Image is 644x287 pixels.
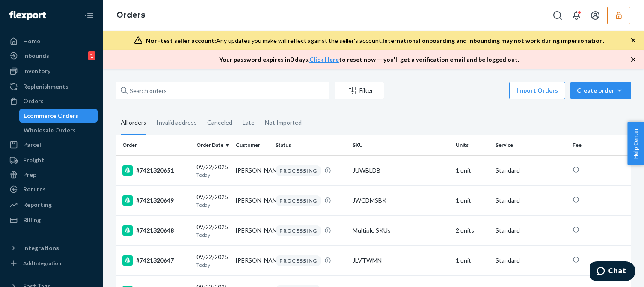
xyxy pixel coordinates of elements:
a: Ecommerce Orders [19,109,98,123]
img: Flexport logo [9,11,46,20]
div: Not Imported [265,111,302,134]
div: 09/22/2025 [196,223,229,239]
a: Inbounds1 [5,49,98,63]
div: Prep [23,170,36,179]
div: PROCESSING [276,165,321,176]
div: PROCESSING [276,195,321,206]
div: Orders [23,97,44,105]
p: Standard [496,196,566,205]
td: [PERSON_NAME] [232,245,272,275]
div: Late [243,111,255,134]
div: #7421320647 [122,255,190,266]
button: Open notifications [568,7,585,24]
div: #7421320648 [122,225,190,236]
div: Add Integration [23,260,61,267]
button: Filter [335,82,384,99]
button: Create order [570,82,631,99]
div: Create order [577,86,625,95]
div: Reporting [23,200,52,209]
div: 09/22/2025 [196,193,229,209]
div: Inbounds [23,51,49,60]
span: International onboarding and inbounding may not work during impersonation. [383,37,604,44]
div: Home [23,37,40,45]
div: Ecommerce Orders [24,111,78,120]
td: Multiple SKUs [349,215,452,245]
div: Parcel [23,141,41,149]
th: Fee [569,135,631,155]
div: Any updates you make will reflect against the seller's account. [146,36,604,45]
a: Reporting [5,198,98,212]
div: 09/22/2025 [196,163,229,179]
div: Invalid address [157,111,197,134]
th: Units [452,135,492,155]
a: Parcel [5,138,98,152]
div: Replenishments [23,82,68,91]
td: 2 units [452,215,492,245]
div: 1 [88,51,95,60]
p: Today [196,171,229,179]
iframe: Opens a widget where you can chat to one of our agents [590,261,635,283]
th: Status [272,135,350,155]
p: Today [196,261,229,269]
div: Canceled [207,111,232,134]
p: Standard [496,256,566,265]
div: #7421320651 [122,165,190,176]
div: Customer [236,141,268,149]
p: Today [196,201,229,209]
p: Your password expires in 0 days . to reset now — you'll get a verification email and be logged out. [219,55,519,64]
a: Inventory [5,64,98,78]
button: Close Navigation [80,7,98,24]
p: Today [196,231,229,239]
td: [PERSON_NAME] [232,185,272,215]
div: PROCESSING [276,225,321,236]
div: #7421320649 [122,195,190,206]
button: Open account menu [587,7,604,24]
div: JWCDMSBK [353,196,449,205]
div: Wholesale Orders [24,126,76,135]
a: Replenishments [5,80,98,93]
div: Filter [335,86,384,95]
td: 1 unit [452,155,492,185]
button: Open Search Box [549,7,566,24]
div: Freight [23,156,44,164]
td: [PERSON_NAME] [232,215,272,245]
div: JLVTWMN [353,256,449,265]
a: Freight [5,153,98,167]
div: All orders [121,111,146,135]
div: Billing [23,216,41,224]
p: Standard [496,166,566,175]
button: Help Center [627,122,644,165]
a: Orders [5,94,98,108]
a: Returns [5,182,98,196]
td: 1 unit [452,245,492,275]
a: Orders [116,10,145,20]
td: 1 unit [452,185,492,215]
th: Order [116,135,193,155]
a: Click Here [309,56,339,63]
div: Integrations [23,244,59,252]
a: Prep [5,168,98,182]
div: Inventory [23,67,50,75]
input: Search orders [116,82,329,99]
a: Home [5,34,98,48]
div: PROCESSING [276,255,321,266]
th: Order Date [193,135,232,155]
a: Add Integration [5,258,98,269]
a: Wholesale Orders [19,123,98,137]
th: SKU [349,135,452,155]
span: Non-test seller account: [146,37,216,44]
div: JUWBLDB [353,166,449,175]
a: Billing [5,213,98,227]
div: 09/22/2025 [196,253,229,269]
button: Integrations [5,241,98,255]
p: Standard [496,226,566,235]
th: Service [492,135,570,155]
div: Returns [23,185,46,194]
td: [PERSON_NAME] [232,155,272,185]
ol: breadcrumbs [110,3,152,28]
button: Import Orders [509,82,565,99]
